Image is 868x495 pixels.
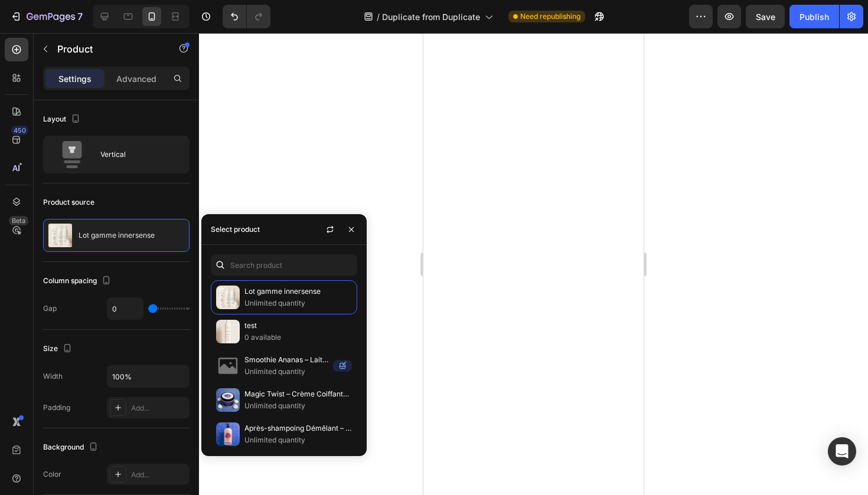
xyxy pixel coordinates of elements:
[100,141,172,168] div: Vertical
[43,341,74,357] div: Size
[43,402,70,413] div: Padding
[377,11,380,23] span: /
[746,5,785,28] button: Save
[216,388,240,412] img: collections
[244,366,328,378] p: Unlimited quantity
[43,112,83,127] div: Layout
[244,422,352,434] p: Après-shampoing Démêlant – Secret de Loly – 1L
[756,12,775,22] span: Save
[11,126,28,135] div: 450
[520,11,580,22] span: Need republishing
[244,434,352,446] p: Unlimited quantity
[828,437,856,466] div: Open Intercom Messenger
[131,470,187,480] div: Add...
[382,11,480,23] span: Duplicate from Duplicate
[211,224,260,235] div: Select product
[216,320,240,343] img: collections
[107,298,143,319] input: Auto
[216,422,240,446] img: collections
[43,469,61,480] div: Color
[5,5,88,28] button: 7
[244,332,352,343] p: 0 available
[800,11,829,23] div: Publish
[244,388,352,400] p: Magic Twist – Crème Coiffante Nourrissante – Secret de Loly – 1L
[216,354,240,378] img: no-image
[107,366,189,387] input: Auto
[43,273,113,289] div: Column spacing
[9,216,28,225] div: Beta
[48,224,72,247] img: product feature img
[244,400,352,412] p: Unlimited quantity
[789,5,839,28] button: Publish
[58,73,92,85] p: Settings
[223,5,270,28] div: Undo/Redo
[77,9,83,24] p: 7
[43,371,63,382] div: Width
[43,440,100,455] div: Background
[57,42,158,56] p: Product
[244,286,352,297] p: Lot gamme innersense
[43,197,94,208] div: Product source
[244,297,352,309] p: Unlimited quantity
[116,73,156,85] p: Advanced
[79,231,155,240] p: Lot gamme innersense
[131,403,187,414] div: Add...
[423,33,644,495] iframe: Design area
[216,286,240,309] img: collections
[244,320,352,332] p: test
[244,354,328,366] p: Smoothie Ananas – Lait Capillaire Hydratant – Secret de Loly – 1L
[211,254,357,276] input: Search in Settings & Advanced
[43,303,57,314] div: Gap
